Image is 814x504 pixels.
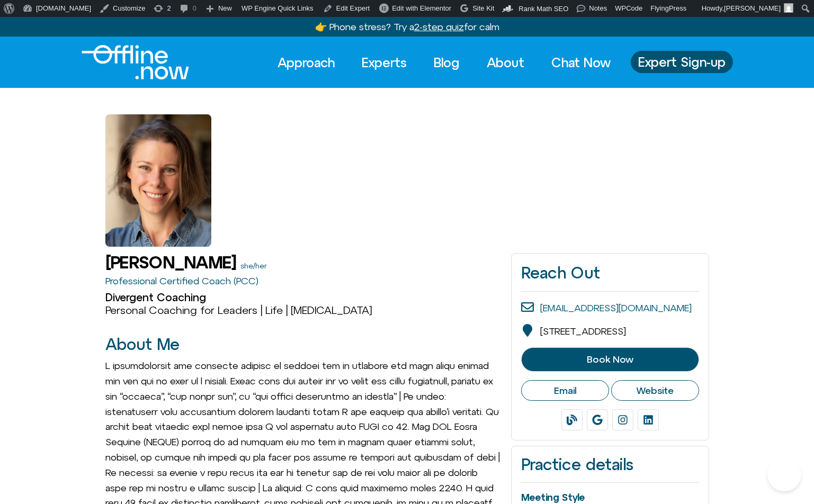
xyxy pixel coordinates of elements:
[414,21,464,32] u: 2-step quiz
[521,492,585,503] span: Meeting Style
[521,456,699,473] h2: Practice details
[631,51,733,73] a: Expert Sign-up
[424,51,469,74] a: Blog
[638,55,726,69] span: Expert Sign-up
[767,457,801,491] iframe: Botpress
[392,4,451,12] span: Edit with Elementor
[611,380,699,401] a: Website
[518,5,568,13] span: Rank Math SEO
[352,51,416,74] a: Experts
[636,385,674,397] span: Website
[82,45,189,79] img: offline.now
[540,302,692,313] a: [EMAIL_ADDRESS][DOMAIN_NAME]
[521,347,699,372] a: Book Now
[105,253,236,272] h1: [PERSON_NAME]
[587,354,633,365] span: Book Now
[477,51,534,74] a: About
[521,380,609,401] a: Email
[240,262,267,270] a: she/her
[315,21,499,32] a: 👉 Phone stress? Try a2-step quizfor calm
[82,45,171,79] div: Logo
[542,51,620,74] a: Chat Now
[724,4,781,12] span: [PERSON_NAME]
[105,336,501,353] h2: About Me
[105,291,501,304] h3: Divergent Coaching
[268,51,344,74] a: Approach
[540,326,626,337] span: [STREET_ADDRESS]
[521,263,699,282] h2: Reach Out
[105,275,258,286] a: Professional Certified Coach (PCC)
[105,304,501,317] h3: Personal Coaching for Leaders | Life | [MEDICAL_DATA]
[554,385,576,397] span: Email
[268,51,620,74] nav: Menu
[472,4,494,12] span: Site Kit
